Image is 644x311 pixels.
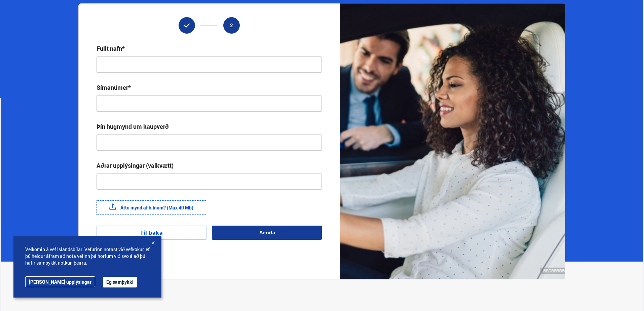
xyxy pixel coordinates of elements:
[103,277,137,287] button: Ég samþykki
[25,276,95,287] a: [PERSON_NAME] upplýsingar
[97,83,131,91] div: Símanúmer*
[97,226,206,240] button: Til baka
[97,200,206,215] label: Áttu mynd af bílnum? (Max 40 Mb)
[212,226,322,240] button: Senda
[25,246,150,266] span: Velkomin á vef Íslandsbílar. Vefurinn notast við vefkökur, ef þú heldur áfram að nota vefinn þá h...
[260,230,275,236] span: Senda
[230,23,233,28] span: 2
[97,44,125,52] div: Fullt nafn*
[5,3,26,23] button: Opna LiveChat spjallviðmót
[97,122,169,130] div: Þín hugmynd um kaupverð
[97,161,174,169] div: Aðrar upplýsingar (valkvætt)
